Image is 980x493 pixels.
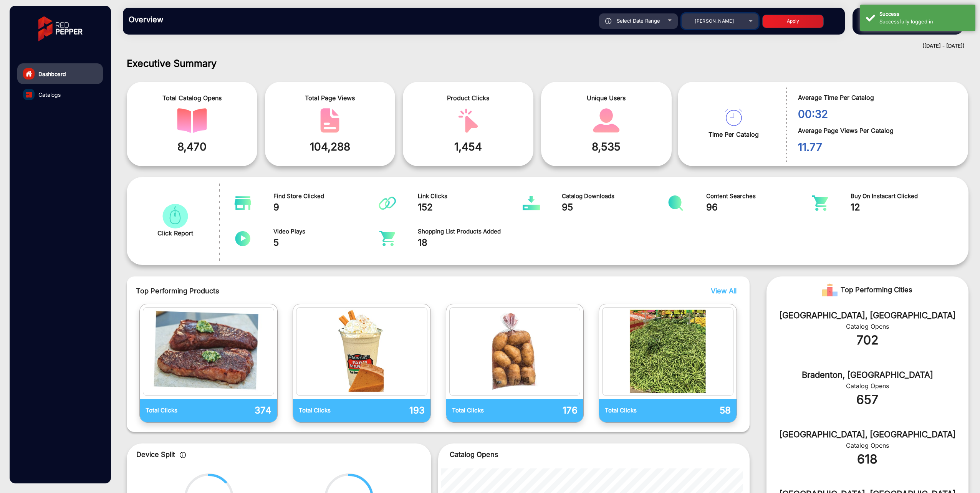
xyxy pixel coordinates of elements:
span: Product Clicks [409,93,528,103]
span: 9 [273,200,379,214]
img: catalog [379,195,396,211]
span: Dashboard [38,70,66,78]
img: catalog [177,108,207,133]
img: icon [605,18,612,24]
span: Device Split [136,450,175,458]
img: Rank image [822,282,838,298]
img: catalog [145,309,272,394]
p: 193 [362,404,425,417]
p: 176 [515,404,578,417]
img: vmg-logo [33,10,88,48]
span: 5 [273,236,379,250]
button: Apply [762,15,824,28]
span: View All [711,287,737,295]
span: 8,470 [132,139,252,155]
img: catalog [591,108,621,133]
span: Catalogs [38,91,61,99]
div: 702 [778,331,957,349]
p: Total Clicks [146,406,209,415]
span: [PERSON_NAME] [695,18,734,24]
img: catalog [234,231,252,246]
span: 12 [851,200,956,214]
img: catalog [26,92,32,98]
span: Video Plays [273,227,379,236]
p: Catalog Opens [450,449,738,460]
div: 618 [778,450,957,468]
span: 1,454 [409,139,528,155]
span: Top Performing Cities [841,282,912,298]
span: Unique Users [547,93,666,103]
div: Successfully logged in [879,18,970,26]
div: ([DATE] - [DATE]) [115,42,965,50]
span: Average Page Views Per Catalog [798,126,957,135]
span: 152 [418,200,523,214]
div: [GEOGRAPHIC_DATA], [GEOGRAPHIC_DATA] [778,309,957,322]
span: Click Report [157,228,193,238]
img: catalog [453,108,483,133]
img: catalog [315,108,345,133]
span: 96 [706,200,812,214]
img: catalog [298,309,425,394]
div: Catalog Opens [778,322,957,331]
img: home [25,70,32,77]
p: Total Clicks [452,406,515,415]
span: Catalog Downloads [562,192,667,201]
img: icon [180,452,186,458]
p: Total Clicks [299,406,362,415]
div: [GEOGRAPHIC_DATA], [GEOGRAPHIC_DATA] [778,428,957,441]
span: Total Catalog Opens [132,93,252,103]
span: 11.77 [798,139,957,155]
img: catalog [160,204,190,228]
img: catalog [725,109,742,126]
span: 00:32 [798,106,957,122]
span: Top Performing Products [136,286,599,296]
img: catalog [811,195,829,211]
img: catalog [604,309,731,394]
span: Buy On Instacart Clicked [851,192,956,201]
a: Catalogs [17,84,103,105]
img: catalog [452,309,578,394]
div: Catalog Opens [778,441,957,450]
span: 8,535 [547,139,666,155]
span: 18 [418,236,523,250]
img: catalog [667,195,684,211]
div: 657 [778,390,957,409]
div: Success [879,10,970,18]
button: View All [709,286,735,296]
h3: Overview [129,15,236,24]
span: Content Searches [706,192,812,201]
a: Dashboard [17,63,103,84]
span: Total Page Views [271,93,390,103]
img: catalog [234,195,252,211]
img: catalog [523,195,540,211]
span: Average Time Per Catalog [798,93,957,102]
span: Shopping List Products Added [418,227,523,236]
p: Total Clicks [605,406,668,415]
span: 104,288 [271,139,390,155]
img: catalog [379,231,396,246]
div: Catalog Opens [778,381,957,390]
div: Bradenton, [GEOGRAPHIC_DATA] [778,369,957,381]
span: Find Store Clicked [273,192,379,201]
span: 95 [562,200,667,214]
p: 58 [668,404,731,417]
p: 374 [209,404,271,417]
h1: Executive Summary [127,58,968,69]
span: Select Date Range [617,18,660,24]
span: Link Clicks [418,192,523,201]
